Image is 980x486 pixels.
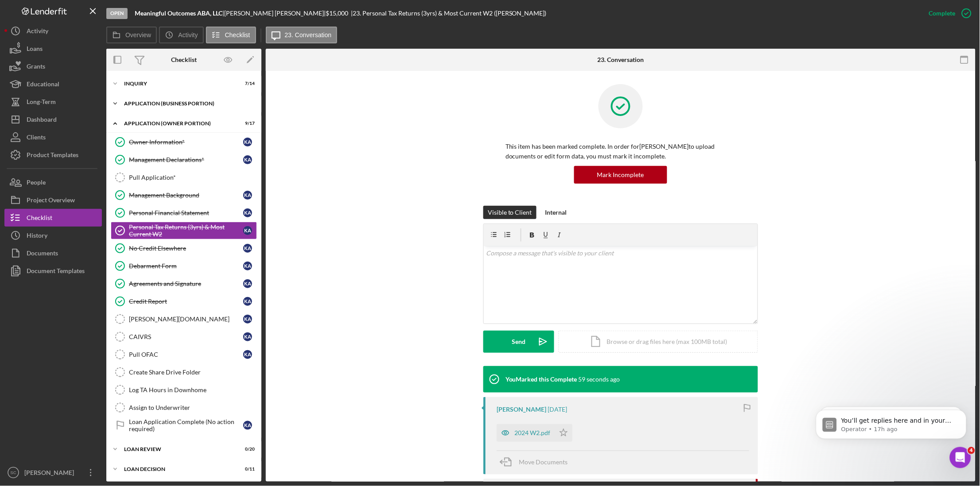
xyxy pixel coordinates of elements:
[488,206,532,219] div: Visible to Client
[111,310,257,328] a: [PERSON_NAME][DOMAIN_NAME]KA
[10,471,16,475] text: SC
[243,421,252,430] div: K A
[27,93,56,113] div: Long-Term
[111,239,257,257] a: No Credit ElsewhereKA
[4,174,102,191] button: People
[27,174,46,193] div: People
[129,418,243,432] div: Loan Application Complete (No action required)
[124,447,233,452] div: LOAN REVIEW
[111,169,257,186] a: Pull Application*
[111,399,257,417] a: Assign to Underwriter
[506,376,577,383] div: You Marked this Complete
[106,8,128,19] div: Open
[4,146,102,164] a: Product Templates
[129,174,257,181] div: Pull Application*
[27,209,52,229] div: Checklist
[27,191,75,211] div: Project Overview
[4,93,102,111] button: Long-Term
[512,331,526,353] div: Send
[135,9,222,17] b: Meaningful Outcomes ABA, LLC
[968,447,975,454] span: 4
[129,369,257,376] div: Create Share Drive Folder
[111,363,257,381] a: Create Share Drive Folder
[4,128,102,146] button: Clients
[285,31,332,39] label: 23. Conversation
[27,128,46,148] div: Clients
[22,464,80,484] div: [PERSON_NAME]
[514,429,550,436] div: 2024 W2.pdf
[519,458,568,466] span: Move Documents
[111,346,257,363] a: Pull OFACKA
[4,191,102,209] button: Project Overview
[243,208,252,217] div: K A
[125,31,151,39] label: Overview
[920,4,976,22] button: Complete
[326,9,348,17] span: $15,000
[129,139,243,146] div: Owner Information*
[178,31,198,39] label: Activity
[129,280,243,287] div: Agreements and Signature
[597,166,644,184] div: Mark Incomplete
[950,447,971,468] iframe: Intercom live chat
[27,22,48,42] div: Activity
[124,467,233,472] div: LOAN DECISION
[4,22,102,40] button: Activity
[4,244,102,262] a: Documents
[27,146,78,166] div: Product Templates
[111,222,257,239] a: Personal Tax Returns (3yrs) & Most Current W2KA
[111,417,257,434] a: Loan Application Complete (No action required)KA
[129,192,243,199] div: Management Background
[243,226,252,235] div: K A
[548,406,567,413] time: 2025-09-12 16:23
[4,227,102,244] button: History
[27,244,58,264] div: Documents
[574,166,667,184] button: Mark Incomplete
[129,245,243,252] div: No Credit Elsewhere
[243,262,252,270] div: K A
[111,275,257,293] a: Agreements and SignatureKA
[159,27,203,43] button: Activity
[497,424,572,442] button: 2024 W2.pdf
[106,27,157,43] button: Overview
[506,142,736,162] p: This item has been marked complete. In order for [PERSON_NAME] to upload documents or edit form d...
[129,404,257,411] div: Assign to Underwriter
[483,331,554,353] button: Send
[351,10,547,17] div: | 23. Personal Tax Returns (3yrs) & Most Current W2 ([PERSON_NAME])
[243,191,252,200] div: K A
[483,206,537,219] button: Visible to Client
[803,391,980,462] iframe: Intercom notifications message
[243,244,252,253] div: K A
[243,279,252,288] div: K A
[135,10,224,17] div: |
[129,262,243,270] div: Debarment Form
[129,386,257,393] div: Log TA Hours in Downhome
[239,121,255,126] div: 9 / 17
[206,27,256,43] button: Checklist
[4,209,102,227] button: Checklist
[4,75,102,93] button: Educational
[225,31,250,39] label: Checklist
[27,111,57,131] div: Dashboard
[224,10,326,17] div: [PERSON_NAME] [PERSON_NAME] |
[129,156,243,163] div: Management Declarations*
[129,316,243,323] div: [PERSON_NAME][DOMAIN_NAME]
[243,297,252,306] div: K A
[27,262,85,282] div: Document Templates
[111,151,257,169] a: Management Declarations*KA
[243,332,252,341] div: K A
[4,40,102,58] a: Loans
[239,81,255,86] div: 7 / 14
[4,262,102,280] a: Document Templates
[929,4,956,22] div: Complete
[4,111,102,128] button: Dashboard
[497,451,576,473] button: Move Documents
[129,333,243,340] div: CAIVRS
